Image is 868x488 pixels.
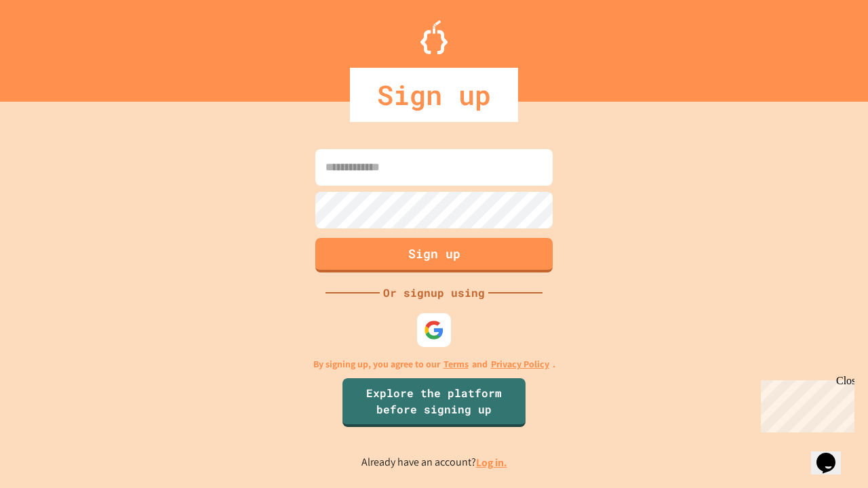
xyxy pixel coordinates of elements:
[443,357,469,371] a: Terms
[491,357,549,371] a: Privacy Policy
[380,285,488,301] div: Or signup using
[420,20,448,54] img: Logo.svg
[476,455,507,470] a: Log in.
[361,454,507,471] p: Already have an account?
[315,238,553,272] button: Sign up
[424,320,444,340] img: google-icon.svg
[313,357,555,371] p: By signing up, you agree to our and .
[350,68,518,122] div: Sign up
[755,375,854,432] iframe: chat widget
[342,378,526,427] a: Explore the platform before signing up
[811,434,854,474] iframe: chat widget
[5,5,94,86] div: Chat with us now!Close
